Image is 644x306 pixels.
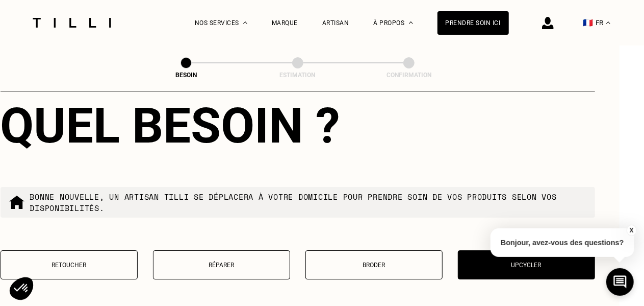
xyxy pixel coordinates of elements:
button: Retoucher [1,250,138,279]
img: Menu déroulant [243,21,247,24]
img: Logo du service de couturière Tilli [29,18,115,28]
div: Confirmation [358,72,460,79]
img: Menu déroulant à propos [409,21,413,24]
p: Bonjour, avez-vous des questions? [491,228,634,257]
img: menu déroulant [606,21,610,24]
p: Réparer [159,262,285,269]
p: Broder [311,262,437,269]
span: 🇫🇷 [583,18,594,28]
div: Quel besoin ? [1,97,595,154]
a: Prendre soin ici [437,11,509,35]
button: Upcycler [458,250,595,279]
p: Retoucher [6,262,132,269]
img: commande à domicile [9,194,25,210]
div: Estimation [247,72,349,79]
p: Bonne nouvelle, un artisan tilli se déplacera à votre domicile pour prendre soin de vos produits ... [30,191,587,214]
a: Marque [272,19,298,27]
a: Artisan [322,19,349,27]
div: Besoin [135,72,237,79]
button: Réparer [153,250,290,279]
button: X [626,225,636,236]
button: Broder [305,250,443,279]
img: icône connexion [542,17,554,29]
p: Upcycler [463,262,589,269]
